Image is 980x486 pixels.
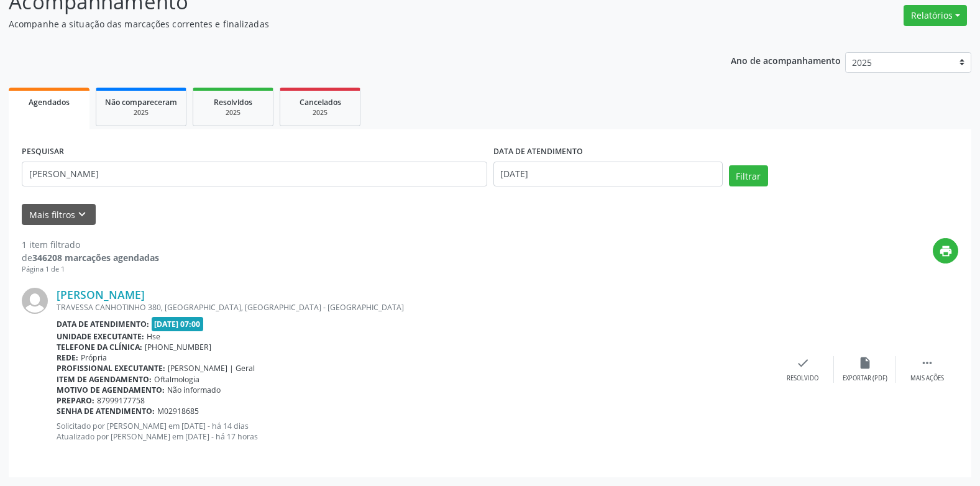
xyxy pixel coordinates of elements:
[57,421,772,442] p: Solicitado por [PERSON_NAME] em [DATE] - há 14 dias Atualizado por [PERSON_NAME] em [DATE] - há 1...
[32,252,159,264] strong: 346208 marcações agendadas
[57,363,165,374] b: Profissional executante:
[57,288,145,301] a: [PERSON_NAME]
[904,5,967,26] button: Relatórios
[289,108,351,117] div: 2025
[57,374,152,385] b: Item de agendamento:
[202,108,264,117] div: 2025
[933,238,958,264] button: print
[168,363,255,374] span: [PERSON_NAME] | Geral
[939,244,953,258] i: print
[22,142,64,162] label: PESQUISAR
[9,17,682,30] p: Acompanhe a situação das marcações correntes e finalizadas
[81,352,107,363] span: Própria
[152,317,204,331] span: [DATE] 07:00
[97,395,145,406] span: 87999177758
[145,342,211,352] span: [PHONE_NUMBER]
[167,385,221,395] span: Não informado
[57,406,155,416] b: Senha de atendimento:
[796,356,810,370] i: check
[22,264,159,275] div: Página 1 de 1
[75,208,89,221] i: keyboard_arrow_down
[57,331,144,342] b: Unidade executante:
[493,162,723,186] input: Selecione um intervalo
[22,288,48,314] img: img
[22,251,159,264] div: de
[57,319,149,329] b: Data de atendimento:
[157,406,199,416] span: M02918685
[920,356,934,370] i: 
[22,162,487,186] input: Nome, código do beneficiário ou CPF
[57,385,165,395] b: Motivo de agendamento:
[105,97,177,108] span: Não compareceram
[214,97,252,108] span: Resolvidos
[57,302,772,313] div: TRAVESSA CANHOTINHO 380, [GEOGRAPHIC_DATA], [GEOGRAPHIC_DATA] - [GEOGRAPHIC_DATA]
[147,331,160,342] span: Hse
[22,204,96,226] button: Mais filtroskeyboard_arrow_down
[154,374,199,385] span: Oftalmologia
[57,342,142,352] b: Telefone da clínica:
[731,52,841,68] p: Ano de acompanhamento
[105,108,177,117] div: 2025
[787,374,818,383] div: Resolvido
[57,352,78,363] b: Rede:
[22,238,159,251] div: 1 item filtrado
[29,97,70,108] span: Agendados
[300,97,341,108] span: Cancelados
[843,374,887,383] div: Exportar (PDF)
[57,395,94,406] b: Preparo:
[729,165,768,186] button: Filtrar
[910,374,944,383] div: Mais ações
[858,356,872,370] i: insert_drive_file
[493,142,583,162] label: DATA DE ATENDIMENTO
